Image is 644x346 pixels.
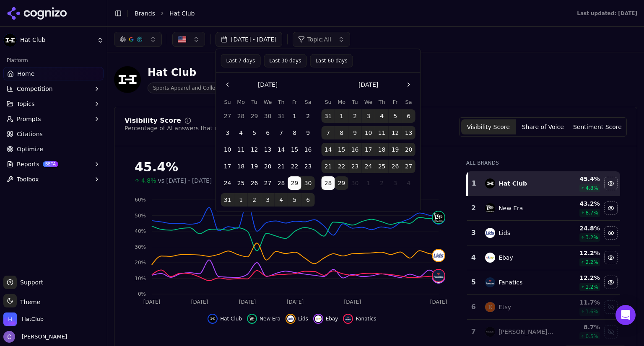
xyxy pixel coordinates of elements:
[561,323,600,331] div: 8.7 %
[561,249,600,257] div: 12.2 %
[307,35,331,44] span: Topic: All
[335,143,348,156] button: Monday, September 15th, 2025, selected
[17,145,43,153] span: Optimize
[604,201,618,215] button: Hide new era data
[322,126,335,139] button: Sunday, September 7th, 2025, selected
[288,126,301,139] button: Friday, August 8th, 2025
[310,54,353,67] button: Last 60 days
[485,302,495,312] img: etsy
[604,177,618,190] button: Hide hat club data
[3,54,104,67] div: Platform
[17,100,35,108] span: Topics
[287,315,294,322] img: lids
[135,260,146,266] tspan: 20%
[234,193,248,207] button: Monday, September 1st, 2025, selected
[585,308,598,315] span: 1.6 %
[17,160,39,168] span: Reports
[615,305,636,325] div: Open Intercom Messenger
[220,315,242,322] span: Hat Club
[125,124,273,132] div: Percentage of AI answers that mention your brand
[362,109,375,123] button: Wednesday, September 3rd, 2025, selected
[275,160,288,173] button: Thursday, August 21st, 2025
[17,299,40,305] span: Theme
[221,54,261,67] button: Last 7 days
[585,284,598,290] span: 1.2 %
[234,126,248,139] button: Monday, August 4th, 2025
[22,315,44,323] span: HatClub
[301,176,315,190] button: Saturday, August 30th, 2025, selected
[604,251,618,264] button: Hide ebay data
[315,315,322,322] img: ebay
[135,276,146,281] tspan: 10%
[234,109,248,123] button: Monday, July 28th, 2025
[430,299,447,305] tspan: [DATE]
[402,78,415,91] button: Go to the Next Month
[470,228,477,238] div: 3
[433,250,444,261] img: lids
[375,126,389,139] button: Thursday, September 11th, 2025, selected
[275,193,288,207] button: Thursday, September 4th, 2025, selected
[221,78,234,91] button: Go to the Previous Month
[221,143,234,156] button: Sunday, August 10th, 2025
[191,299,208,305] tspan: [DATE]
[485,203,495,213] img: new era
[3,127,104,141] a: Citations
[389,98,402,106] th: Friday
[135,197,146,203] tspan: 60%
[356,315,376,322] span: Fanatics
[248,98,261,106] th: Tuesday
[470,302,477,312] div: 6
[239,299,256,305] tspan: [DATE]
[301,143,315,156] button: Saturday, August 16th, 2025
[221,98,234,106] th: Sunday
[362,126,375,139] button: Wednesday, September 10th, 2025, selected
[261,98,275,106] th: Wednesday
[275,98,288,106] th: Thursday
[3,67,104,80] a: Home
[322,109,335,123] button: Sunday, August 31st, 2025, selected
[221,176,234,190] button: Sunday, August 24th, 2025
[322,98,335,106] th: Sunday
[467,270,620,295] tr: 5fanaticsFanatics12.2%1.2%Hide fanatics data
[561,199,600,208] div: 43.2 %
[375,109,389,123] button: Thursday, September 4th, 2025, selected
[221,109,234,123] button: Sunday, July 27th, 2025
[375,143,389,156] button: Thursday, September 18th, 2025, selected
[499,303,511,311] div: Etsy
[389,109,402,123] button: Friday, September 5th, 2025, selected
[485,277,495,287] img: fanatics
[261,126,275,139] button: Wednesday, August 6th, 2025
[485,178,495,188] img: hat club
[216,32,282,47] button: [DATE] - [DATE]
[467,171,620,196] tr: 1hat clubHat Club45.4%4.8%Hide hat club data
[348,160,362,173] button: Tuesday, September 23rd, 2025, selected
[275,143,288,156] button: Thursday, August 14th, 2025
[343,314,376,324] button: Hide fanatics data
[17,175,39,183] span: Toolbox
[561,175,600,183] div: 45.4 %
[264,54,306,67] button: Last 30 days
[470,327,477,337] div: 7
[585,185,598,191] span: 4.8 %
[158,176,212,185] span: vs [DATE] - [DATE]
[433,212,444,223] img: new era
[286,314,308,324] button: Hide lids data
[375,160,389,173] button: Thursday, September 25th, 2025, selected
[335,98,348,106] th: Monday
[18,333,67,341] span: [PERSON_NAME]
[470,277,477,287] div: 5
[3,97,104,111] button: Topics
[17,278,43,287] span: Support
[275,176,288,190] button: Thursday, August 28th, 2025
[234,143,248,156] button: Monday, August 11th, 2025
[344,299,361,305] tspan: [DATE]
[348,126,362,139] button: Tuesday, September 9th, 2025, selected
[234,98,248,106] th: Monday
[389,160,402,173] button: Friday, September 26th, 2025, selected
[467,221,620,245] tr: 3lidsLids24.8%3.2%Hide lids data
[326,315,338,322] span: Ebay
[362,143,375,156] button: Wednesday, September 17th, 2025, selected
[335,176,348,190] button: Today, Monday, September 29th, 2025
[221,126,234,139] button: Sunday, August 3rd, 2025
[470,253,477,263] div: 4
